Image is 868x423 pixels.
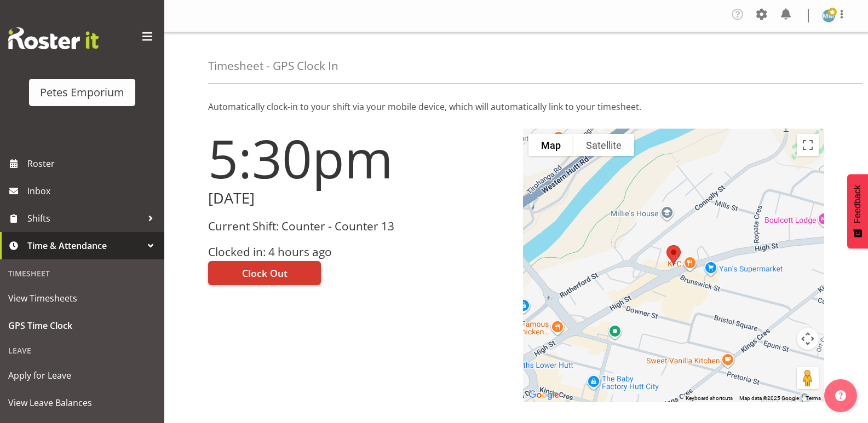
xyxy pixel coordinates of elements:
span: Inbox [27,183,159,199]
a: View Timesheets [3,285,162,312]
span: Shifts [27,210,142,227]
h1: 5:30pm [208,129,510,188]
img: help-xxl-2.png [835,390,846,401]
div: Petes Emporium [40,84,124,101]
span: Roster [27,155,159,172]
a: View Leave Balances [3,389,162,416]
span: View Leave Balances [8,395,156,411]
a: Apply for Leave [3,362,162,389]
div: Leave [3,339,162,362]
button: Toggle fullscreen view [797,134,819,156]
button: Map camera controls [797,328,819,350]
button: Show satellite imagery [573,134,634,156]
button: Keyboard shortcuts [686,395,733,402]
span: GPS Time Clock [8,317,156,334]
img: Rosterit website logo [8,27,99,49]
span: Feedback [853,185,863,223]
span: Clock Out [242,266,288,280]
span: Map data ©2025 Google [739,395,799,401]
img: mandy-mosley3858.jpg [822,9,835,22]
h3: Current Shift: Counter - Counter 13 [208,220,510,233]
a: Terms (opens in new tab) [806,395,821,401]
span: Time & Attendance [27,237,142,254]
button: Show street map [528,134,573,156]
h2: [DATE] [208,190,510,207]
img: Google [526,388,562,402]
button: Clock Out [208,261,321,285]
span: View Timesheets [8,290,156,306]
button: Drag Pegman onto the map to open Street View [797,367,819,389]
p: Automatically clock-in to your shift via your mobile device, which will automatically link to you... [208,100,824,113]
a: GPS Time Clock [3,312,162,339]
a: Open this area in Google Maps (opens a new window) [526,388,562,402]
button: Feedback - Show survey [847,174,868,248]
h3: Clocked in: 4 hours ago [208,246,510,258]
div: Timesheet [3,262,162,285]
h4: Timesheet - GPS Clock In [208,60,338,72]
span: Apply for Leave [8,367,156,384]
